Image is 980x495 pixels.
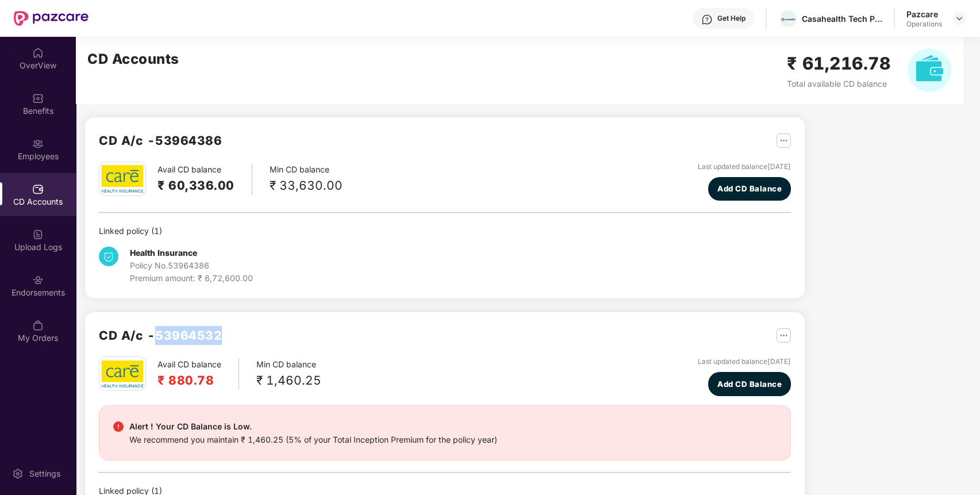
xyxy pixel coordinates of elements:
img: New Pazcare Logo [14,11,89,26]
div: Last updated balance [DATE] [698,356,791,367]
div: Min CD balance [270,163,343,195]
h2: CD A/c - 53964532 [99,326,222,345]
img: svg+xml;base64,PHN2ZyBpZD0iRW1wbG95ZWVzIiB4bWxucz0iaHR0cDovL3d3dy53My5vcmcvMjAwMC9zdmciIHdpZHRoPS... [32,138,44,149]
span: Add CD Balance [717,183,782,195]
b: Health Insurance [130,248,197,258]
div: We recommend you maintain ₹ 1,460.25 (5% of your Total Inception Premium for the policy year) [129,433,497,446]
img: svg+xml;base64,PHN2ZyBpZD0iRGFuZ2VyX2FsZXJ0IiBkYXRhLW5hbWU9IkRhbmdlciBhbGVydCIgeG1sbnM9Imh0dHA6Ly... [113,421,124,432]
img: svg+xml;base64,PHN2ZyBpZD0iRHJvcGRvd24tMzJ4MzIiIHhtbG5zPSJodHRwOi8vd3d3LnczLm9yZy8yMDAwL3N2ZyIgd2... [955,14,964,23]
span: Add CD Balance [717,378,782,390]
div: ₹ 1,460.25 [256,371,321,390]
div: Policy No. 53964386 [130,259,253,272]
img: svg+xml;base64,PHN2ZyB4bWxucz0iaHR0cDovL3d3dy53My5vcmcvMjAwMC9zdmciIHdpZHRoPSIzNCIgaGVpZ2h0PSIzNC... [99,247,118,266]
img: svg+xml;base64,PHN2ZyB4bWxucz0iaHR0cDovL3d3dy53My5vcmcvMjAwMC9zdmciIHdpZHRoPSIyNSIgaGVpZ2h0PSIyNS... [777,328,791,343]
img: svg+xml;base64,PHN2ZyBpZD0iRW5kb3JzZW1lbnRzIiB4bWxucz0iaHR0cDovL3d3dy53My5vcmcvMjAwMC9zdmciIHdpZH... [32,274,44,286]
img: svg+xml;base64,PHN2ZyBpZD0iVXBsb2FkX0xvZ3MiIGRhdGEtbmFtZT0iVXBsb2FkIExvZ3MiIHhtbG5zPSJodHRwOi8vd3... [32,229,44,240]
div: Operations [906,20,942,29]
img: svg+xml;base64,PHN2ZyBpZD0iQmVuZWZpdHMiIHhtbG5zPSJodHRwOi8vd3d3LnczLm9yZy8yMDAwL3N2ZyIgd2lkdGg9Ij... [32,93,44,104]
div: Alert ! Your CD Balance is Low. [129,420,497,433]
div: ₹ 33,630.00 [270,176,343,195]
img: care.png [101,164,144,193]
h2: ₹ 61,216.78 [787,50,891,77]
img: svg+xml;base64,PHN2ZyBpZD0iTXlfT3JkZXJzIiBkYXRhLW5hbWU9Ik15IE9yZGVycyIgeG1sbnM9Imh0dHA6Ly93d3cudz... [32,320,44,331]
img: svg+xml;base64,PHN2ZyB4bWxucz0iaHR0cDovL3d3dy53My5vcmcvMjAwMC9zdmciIHdpZHRoPSIyNSIgaGVpZ2h0PSIyNS... [777,133,791,148]
div: Avail CD balance [157,163,252,195]
h2: ₹ 60,336.00 [157,176,235,195]
h2: CD A/c - 53964386 [99,131,222,150]
div: Last updated balance [DATE] [698,162,791,172]
h2: ₹ 880.78 [157,371,221,390]
div: Settings [26,468,64,479]
h2: CD Accounts [87,48,179,70]
span: Total available CD balance [787,79,887,89]
button: Add CD Balance [708,372,790,396]
div: Get Help [717,14,745,23]
img: care.png [101,360,144,388]
img: svg+xml;base64,PHN2ZyBpZD0iQ0RfQWNjb3VudHMiIGRhdGEtbmFtZT0iQ0QgQWNjb3VudHMiIHhtbG5zPSJodHRwOi8vd3... [32,183,44,195]
div: Casahealth Tech Private Limited [802,13,882,24]
div: Premium amount: ₹ 6,72,600.00 [130,272,253,285]
div: Pazcare [906,9,942,20]
img: svg+xml;base64,PHN2ZyBpZD0iU2V0dGluZy0yMHgyMCIgeG1sbnM9Imh0dHA6Ly93d3cudzMub3JnLzIwMDAvc3ZnIiB3aW... [12,468,24,479]
img: svg+xml;base64,PHN2ZyB4bWxucz0iaHR0cDovL3d3dy53My5vcmcvMjAwMC9zdmciIHhtbG5zOnhsaW5rPSJodHRwOi8vd3... [908,48,951,92]
img: svg+xml;base64,PHN2ZyBpZD0iSGVscC0zMngzMiIgeG1sbnM9Imh0dHA6Ly93d3cudzMub3JnLzIwMDAvc3ZnIiB3aWR0aD... [701,14,713,25]
button: Add CD Balance [708,177,790,201]
img: Pocketpills_logo-horizontal_colour_RGB%20(2)%20(1).png [780,17,797,22]
div: Min CD balance [256,358,321,390]
div: Linked policy ( 1 ) [99,225,791,237]
img: svg+xml;base64,PHN2ZyBpZD0iSG9tZSIgeG1sbnM9Imh0dHA6Ly93d3cudzMub3JnLzIwMDAvc3ZnIiB3aWR0aD0iMjAiIG... [32,47,44,59]
div: Avail CD balance [157,358,239,390]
